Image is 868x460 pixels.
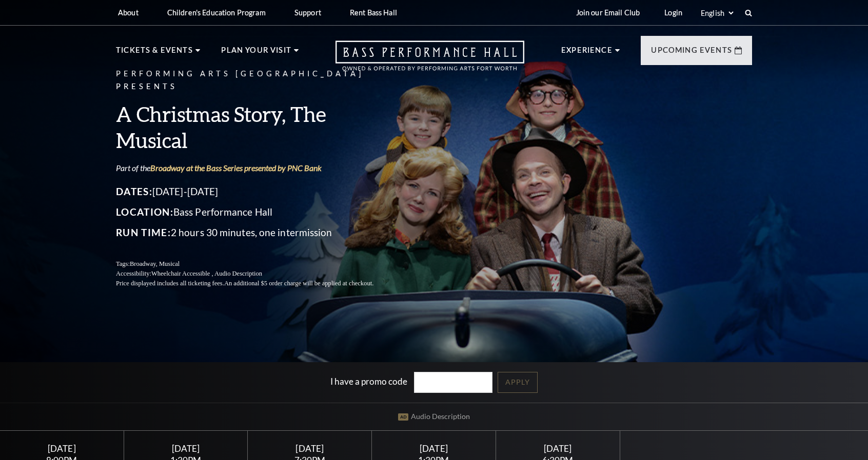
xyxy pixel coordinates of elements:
h3: A Christmas Story, The Musical [116,101,398,153]
label: I have a promo code [330,375,407,386]
p: Price displayed includes all ticketing fees. [116,279,398,288]
p: Tickets & Events [116,44,193,62]
p: Rent Bass Hall [350,8,397,17]
span: Wheelchair Accessible , Audio Description [151,270,262,277]
p: Support [294,8,321,17]
p: Children's Education Program [167,8,266,17]
span: Location: [116,206,173,218]
div: [DATE] [136,443,235,454]
div: [DATE] [384,443,483,454]
div: [DATE] [12,443,111,454]
span: Run Time: [116,226,171,238]
p: Bass Performance Hall [116,204,398,220]
span: Broadway, Musical [130,260,180,267]
div: [DATE] [508,443,607,454]
p: Part of the [116,162,398,174]
p: Experience [561,44,613,62]
p: Tags: [116,259,398,269]
p: Accessibility: [116,269,398,279]
a: Broadway at the Bass Series presented by PNC Bank [150,163,322,173]
p: About [118,8,139,17]
p: [DATE]-[DATE] [116,183,398,200]
p: Plan Your Visit [221,44,291,62]
div: [DATE] [260,443,359,454]
span: An additional $5 order charge will be applied at checkout. [224,280,373,287]
span: Dates: [116,185,152,197]
select: Select: [699,8,735,18]
p: 2 hours 30 minutes, one intermission [116,224,398,241]
p: Upcoming Events [651,44,732,62]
